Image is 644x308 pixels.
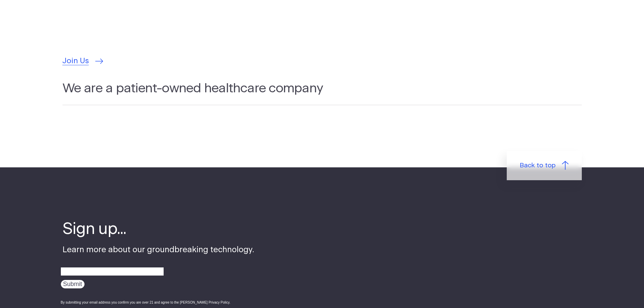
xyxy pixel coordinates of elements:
[63,55,103,67] a: Join Us
[61,280,85,288] input: Submit
[63,219,254,240] h4: Sign up...
[63,55,89,67] span: Join Us
[61,300,254,305] div: By submitting your email address you confirm you are over 21 and agree to the [PERSON_NAME] Priva...
[63,80,582,105] h2: We are a patient-owned healthcare company
[520,161,555,171] span: Back to top
[507,151,582,180] a: Back to top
